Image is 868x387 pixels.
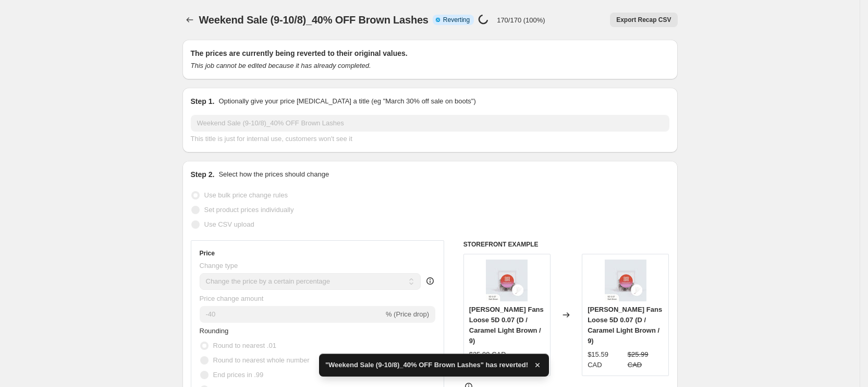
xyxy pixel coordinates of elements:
[218,96,475,107] p: Optionally give your price [MEDICAL_DATA] a title (eg "March 30% off sale on boots")
[486,260,528,301] img: Legend_LoosePromade-42_80x.jpg
[218,169,329,180] p: Select how the prices should change
[588,306,662,345] span: [PERSON_NAME] Fans Loose 5D 0.07 (D / Caramel Light Brown / 9)
[200,249,215,257] h3: Price
[200,262,238,269] span: Change type
[213,371,264,379] span: End prices in .99
[213,356,310,364] span: Round to nearest whole number
[425,276,435,286] div: help
[200,295,264,302] span: Price change amount
[191,169,215,180] h2: Step 2.
[191,48,669,58] h2: The prices are currently being reverted to their original values.
[191,96,215,107] h2: Step 1.
[497,16,545,24] p: 170/170 (100%)
[204,206,294,214] span: Set product prices individually
[204,191,288,199] span: Use bulk price change rules
[191,115,669,132] input: 30% off holiday sale
[463,240,669,249] h6: STOREFRONT EXAMPLE
[199,14,429,26] span: Weekend Sale (9-10/8)_40% OFF Brown Lashes
[443,16,470,24] span: Reverting
[325,360,528,370] span: "Weekend Sale (9-10/8)_40% OFF Brown Lashes" has reverted!
[588,350,608,369] span: $15.59 CAD
[200,327,229,335] span: Rounding
[469,350,506,358] span: $25.99 CAD
[191,135,352,143] span: This title is just for internal use, customers won't see it
[605,260,646,301] img: Legend_LoosePromade-42_80x.jpg
[191,62,371,69] i: This job cannot be edited because it has already completed.
[628,350,649,369] span: $25.99 CAD
[200,306,384,323] input: -15
[213,342,276,349] span: Round to nearest .01
[616,16,671,24] span: Export Recap CSV
[182,13,197,27] button: Price change jobs
[610,13,677,27] button: Export Recap CSV
[204,220,254,228] span: Use CSV upload
[386,310,429,318] span: % (Price drop)
[469,306,544,345] span: [PERSON_NAME] Fans Loose 5D 0.07 (D / Caramel Light Brown / 9)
